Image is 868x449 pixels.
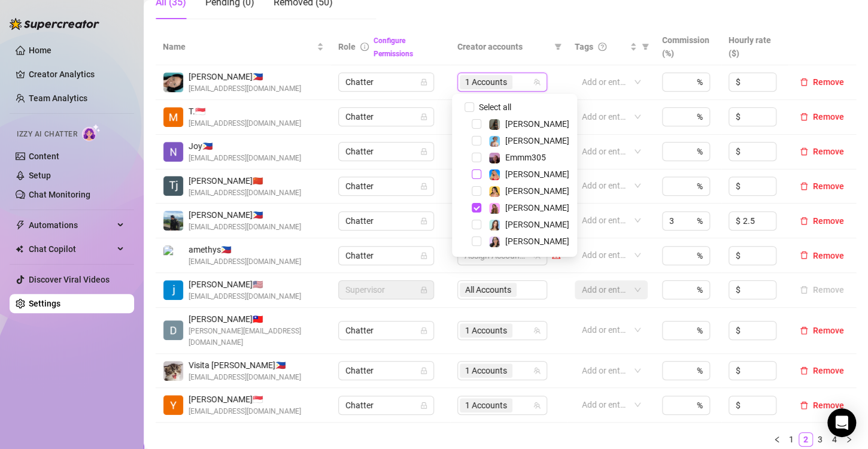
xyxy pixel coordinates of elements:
[489,186,500,197] img: Jocelyn
[813,401,844,410] span: Remove
[29,216,114,235] span: Automations
[505,169,569,179] span: [PERSON_NAME]
[29,65,125,84] a: Creator Analytics
[552,38,564,56] span: filter
[770,432,784,447] button: left
[472,169,481,179] span: Select tree node
[420,252,427,259] span: lock
[189,291,301,302] span: [EMAIL_ADDRESS][DOMAIN_NAME]
[575,40,593,53] span: Tags
[800,217,808,225] span: delete
[345,362,427,380] span: Chatter
[10,18,99,30] img: logo-BBDzfeDw.svg
[163,361,183,381] img: Visita Renz Edward
[29,239,114,259] span: Chat Copilot
[163,142,183,162] img: Joy
[345,247,427,265] span: Chatter
[795,110,849,124] button: Remove
[16,245,23,253] img: Chat Copilot
[472,186,481,196] span: Select tree node
[189,187,301,199] span: [EMAIL_ADDRESS][DOMAIN_NAME]
[795,214,849,228] button: Remove
[814,433,827,446] a: 3
[360,43,369,51] span: info-circle
[813,216,844,226] span: Remove
[813,326,844,335] span: Remove
[795,398,849,412] button: Remove
[800,147,808,156] span: delete
[189,278,301,291] span: [PERSON_NAME] 🇺🇸
[472,203,481,213] span: Select tree node
[189,326,324,348] span: [PERSON_NAME][EMAIL_ADDRESS][DOMAIN_NAME]
[420,78,427,86] span: lock
[189,208,301,222] span: [PERSON_NAME] 🇵🇭
[489,236,500,247] img: Sami
[189,256,301,268] span: [EMAIL_ADDRESS][DOMAIN_NAME]
[420,113,427,120] span: lock
[505,136,569,145] span: [PERSON_NAME]
[795,144,849,159] button: Remove
[795,248,849,263] button: Remove
[472,236,481,246] span: Select tree node
[460,398,512,412] span: 1 Accounts
[163,245,183,265] img: amethys
[345,212,427,230] span: Chatter
[505,119,569,129] span: [PERSON_NAME]
[420,217,427,224] span: lock
[189,243,301,256] span: amethys 🇵🇭
[533,327,541,334] span: team
[800,366,808,375] span: delete
[420,183,427,190] span: lock
[189,359,301,372] span: Visita [PERSON_NAME] 🇵🇭
[813,251,844,260] span: Remove
[505,220,569,229] span: [PERSON_NAME]
[189,313,324,326] span: [PERSON_NAME] 🇹🇼
[800,182,808,190] span: delete
[813,366,844,375] span: Remove
[29,151,59,161] a: Content
[345,177,427,195] span: Chatter
[800,113,808,121] span: delete
[189,105,301,118] span: T. 🇸🇬
[489,203,500,214] img: Ari
[598,43,606,51] span: question-circle
[189,393,301,406] span: [PERSON_NAME] 🇸🇬
[828,433,841,446] a: 4
[799,432,813,447] li: 2
[345,108,427,126] span: Chatter
[460,323,512,338] span: 1 Accounts
[800,401,808,409] span: delete
[163,211,183,230] img: John
[189,406,301,417] span: [EMAIL_ADDRESS][DOMAIN_NAME]
[474,101,516,114] span: Select all
[29,275,110,284] a: Discover Viral Videos
[156,29,331,65] th: Name
[338,42,356,51] span: Role
[795,179,849,193] button: Remove
[813,77,844,87] span: Remove
[505,153,546,162] span: Emmm305
[345,321,427,339] span: Chatter
[721,29,788,65] th: Hourly rate ($)
[465,75,507,89] span: 1 Accounts
[800,251,808,259] span: delete
[189,153,301,164] span: [EMAIL_ADDRESS][DOMAIN_NAME]
[827,432,842,447] li: 4
[345,396,427,414] span: Chatter
[29,190,90,199] a: Chat Monitoring
[533,78,541,86] span: team
[345,142,427,160] span: Chatter
[489,153,500,163] img: Emmm305
[420,286,427,293] span: lock
[813,181,844,191] span: Remove
[489,119,500,130] img: Brandy
[770,432,784,447] li: Previous Page
[813,147,844,156] span: Remove
[163,395,183,415] img: Yhaneena April
[460,75,512,89] span: 1 Accounts
[827,408,856,437] div: Open Intercom Messenger
[29,299,60,308] a: Settings
[420,327,427,334] span: lock
[17,129,77,140] span: Izzy AI Chatter
[842,432,856,447] li: Next Page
